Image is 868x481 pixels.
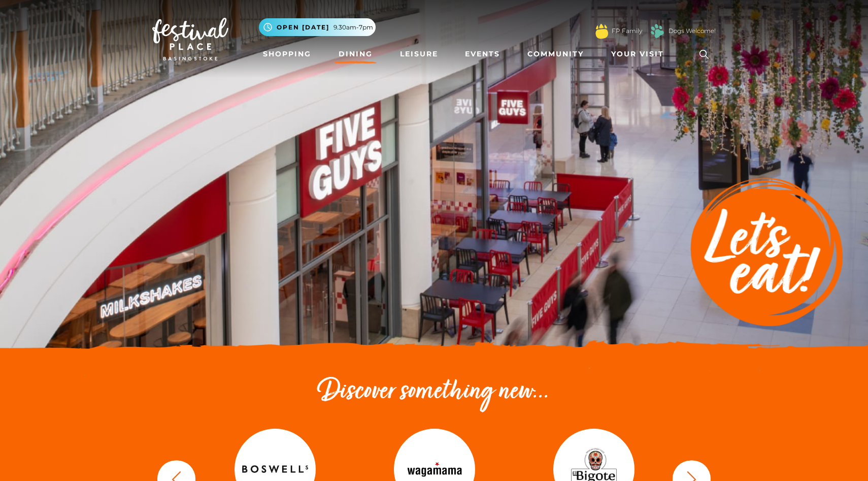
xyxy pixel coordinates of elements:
a: Dining [335,45,377,63]
h2: Discover something new... [152,376,716,408]
a: Dogs Welcome! [669,26,716,36]
a: Leisure [396,45,442,63]
button: Open [DATE] 9.30am-7pm [259,18,376,36]
span: Your Visit [611,49,664,59]
a: Community [523,45,588,63]
span: Open [DATE] [277,23,329,32]
a: Events [461,45,504,63]
a: Your Visit [607,45,673,63]
span: 9.30am-7pm [333,23,373,32]
a: FP Family [612,26,642,36]
a: Shopping [259,45,315,63]
img: Festival Place Logo [152,18,228,60]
